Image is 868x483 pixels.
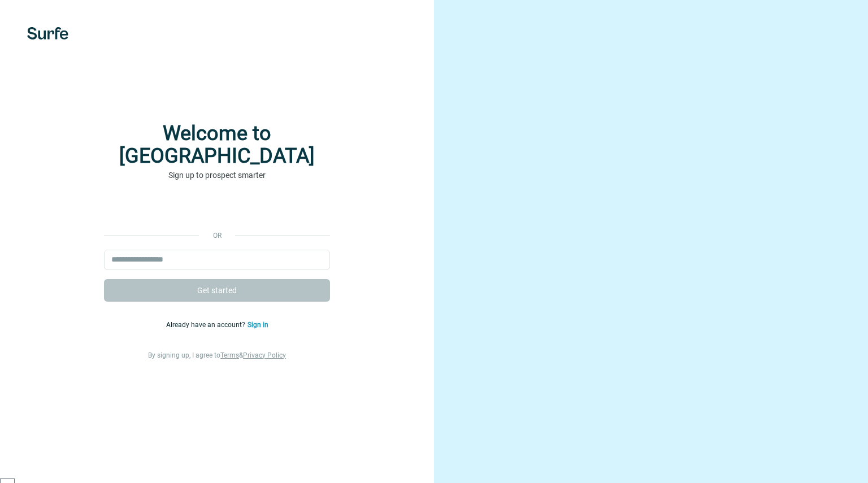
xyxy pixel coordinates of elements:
p: or [199,230,235,241]
img: Surfe's logo [27,27,68,40]
span: Already have an account? [166,321,248,329]
p: Sign up to prospect smarter [104,169,330,181]
iframe: To enrich screen reader interactions, please activate Accessibility in Grammarly extension settings [98,198,336,223]
a: Terms [220,351,239,359]
h1: Welcome to [GEOGRAPHIC_DATA] [104,122,330,167]
span: By signing up, I agree to & [148,351,286,359]
a: Sign in [248,321,268,329]
a: Privacy Policy [243,351,286,359]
